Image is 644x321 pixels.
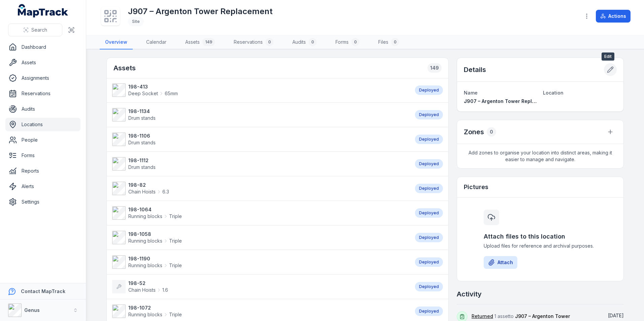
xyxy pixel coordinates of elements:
span: Location [543,90,563,96]
a: Settings [5,195,80,209]
strong: 198-1064 [128,206,182,213]
span: Edit [602,52,614,61]
span: Upload files for reference and archival purposes. [484,243,597,249]
div: Site [128,17,144,26]
span: Add zones to organise your location into distinct areas, making it easier to manage and navigate. [457,144,623,168]
div: 0 [391,38,399,46]
a: Audits [5,102,80,116]
time: 21/04/2025, 6:45:34 pm [608,313,624,318]
a: 198-1112Drum stands [112,157,408,171]
a: Overview [100,35,133,49]
span: 65mm [165,90,178,97]
span: Search [31,27,47,33]
a: Locations [5,118,80,131]
a: 198-52Chain Hoists1.6 [112,280,408,293]
a: Alerts [5,180,80,193]
span: Triple [169,213,182,220]
div: Deployed [415,159,443,169]
div: 149 [427,63,442,73]
div: 0 [487,127,496,137]
button: Actions [596,10,631,23]
div: Deployed [415,135,443,144]
a: Returned [472,313,493,320]
h2: Assets [114,63,136,73]
a: Audits0 [287,35,322,49]
a: 198-1106Drum stands [112,133,408,146]
h2: Activity [457,289,482,299]
div: Deployed [415,307,443,316]
h3: Pictures [464,182,488,192]
div: 0 [309,38,317,46]
a: Reports [5,164,80,178]
div: Deployed [415,85,443,95]
h2: Zones [464,127,484,137]
a: 198-1134Drum stands [112,108,408,121]
a: Reservations0 [228,35,279,49]
strong: 198-1190 [128,255,182,262]
span: [DATE] [608,313,624,318]
strong: 198-1072 [128,305,182,311]
a: Forms [5,149,80,162]
a: People [5,133,80,147]
a: Assets149 [180,35,220,49]
a: 198-1190Running blocksTriple [112,255,408,269]
a: MapTrack [18,4,68,17]
span: Running blocks [128,238,162,244]
div: Deployed [415,184,443,193]
span: Drum stands [128,164,156,170]
strong: 198-1134 [128,108,156,115]
a: Assignments [5,71,80,85]
strong: 198-52 [128,280,168,287]
div: 0 [265,38,273,46]
strong: 198-82 [128,182,169,188]
span: Name [464,90,478,96]
a: 198-1058Running blocksTriple [112,231,408,244]
a: 198-413Deep Socket65mm [112,83,408,97]
span: 6.3 [162,188,169,195]
a: Assets [5,56,80,69]
span: 1.6 [162,287,168,293]
div: Deployed [415,110,443,119]
h1: J907 – Argenton Tower Replacement [128,6,272,17]
a: 198-1064Running blocksTriple [112,206,408,220]
strong: Contact MapTrack [21,288,65,294]
div: Deployed [415,257,443,267]
div: 0 [351,38,359,46]
a: 198-82Chain Hoists6.3 [112,182,408,195]
span: Triple [169,238,182,244]
div: 149 [202,38,215,46]
div: Deployed [415,282,443,291]
span: J907 – Argenton Tower Replacement [464,98,553,104]
span: Triple [169,311,182,318]
span: Drum stands [128,140,156,145]
span: Running blocks [128,262,162,269]
a: Reservations [5,87,80,100]
span: Chain Hoists [128,188,156,195]
span: Running blocks [128,311,162,318]
span: Drum stands [128,115,156,121]
strong: 198-1106 [128,133,156,139]
div: Deployed [415,233,443,242]
div: Deployed [415,208,443,218]
h3: Attach files to this location [484,232,597,241]
span: Chain Hoists [128,287,156,293]
h2: Details [464,65,486,74]
a: Files0 [373,35,405,49]
a: Calendar [141,35,172,49]
span: Running blocks [128,213,162,220]
a: Forms0 [330,35,365,49]
button: Attach [484,256,517,269]
a: 198-1072Running blocksTriple [112,305,408,318]
strong: 198-1112 [128,157,156,164]
strong: 198-1058 [128,231,182,238]
span: Triple [169,262,182,269]
strong: Genus [24,307,40,313]
strong: 198-413 [128,83,178,90]
a: Dashboard [5,40,80,54]
button: Search [8,24,62,36]
span: Deep Socket [128,90,158,97]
